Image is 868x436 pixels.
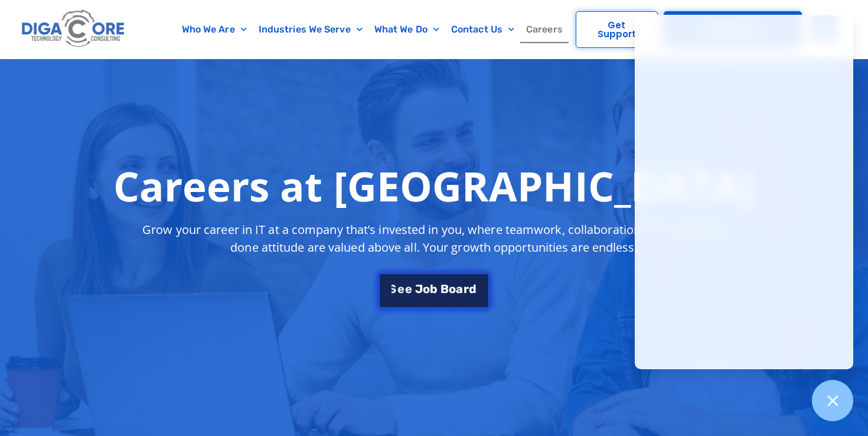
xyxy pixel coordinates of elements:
[368,16,445,43] a: What We Do
[19,6,128,52] img: Digacore logo 1
[520,16,569,43] a: Careers
[389,283,396,295] span: S
[664,11,801,48] a: Pricing & IT Assessment
[405,283,412,295] span: e
[397,283,404,295] span: e
[113,162,755,209] h1: Careers at [GEOGRAPHIC_DATA]
[253,16,368,43] a: Industries We Serve
[635,15,853,369] iframe: Chatgenie Messenger
[430,283,438,295] span: b
[588,21,646,38] span: Get Support
[576,11,658,48] a: Get Support
[456,283,463,295] span: a
[464,283,469,295] span: r
[415,283,423,295] span: J
[175,16,570,43] nav: Menu
[449,283,456,295] span: o
[132,221,736,256] p: Grow your career in IT at a company that’s invested in you, where teamwork, collaboration and a g...
[378,273,490,308] a: See Job Board
[176,16,253,43] a: Who We Are
[445,16,520,43] a: Contact Us
[423,283,430,295] span: o
[440,283,449,295] span: B
[469,283,477,295] span: d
